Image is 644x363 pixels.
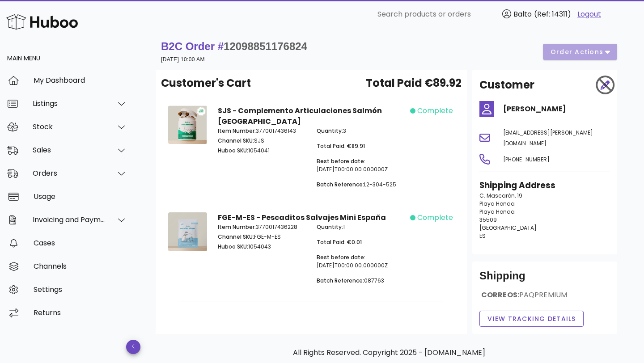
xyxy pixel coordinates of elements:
[218,137,254,144] span: Channel SKU:
[317,253,365,261] span: Best before date:
[33,169,106,177] div: Orders
[317,253,405,270] p: [DATE]T00:00:00.000000Z
[161,56,205,63] small: [DATE] 10:00 AM
[34,262,127,270] div: Channels
[218,233,254,241] span: Channel SKU:
[218,106,382,127] strong: SJS - Complemento Articulaciones Salmón [GEOGRAPHIC_DATA]
[479,290,610,307] div: CORREOS:
[218,137,306,145] p: SJS
[317,157,365,165] span: Best before date:
[503,156,550,163] span: [PHONE_NUMBER]
[34,239,127,247] div: Cases
[479,208,515,215] span: Playa Honda
[34,192,127,201] div: Usage
[479,311,584,327] button: View Tracking details
[33,122,106,131] div: Stock
[366,75,462,91] span: Total Paid €89.92
[513,9,532,19] span: Balto
[34,285,127,294] div: Settings
[218,223,256,231] span: Item Number:
[218,127,256,135] span: Item Number:
[33,146,106,154] div: Sales
[317,157,405,173] p: [DATE]T00:00:00.000000Z
[163,347,615,358] p: All Rights Reserved. Copyright 2025 - [DOMAIN_NAME]
[519,290,567,300] span: PAQPREMIUM
[317,127,405,135] p: 3
[218,233,306,241] p: FGE-M-ES
[317,223,405,231] p: 1
[417,212,453,223] span: complete
[161,40,307,52] strong: B2C Order #
[534,9,571,19] span: (Ref: 14311)
[34,76,127,84] div: My Dashboard
[479,232,486,240] span: ES
[479,200,515,207] span: Playa Honda
[33,215,106,224] div: Invoicing and Payments
[168,106,207,144] img: Product Image
[577,9,601,20] a: Logout
[479,77,534,93] h2: Customer
[503,129,593,147] span: [EMAIL_ADDRESS][PERSON_NAME][DOMAIN_NAME]
[317,223,343,231] span: Quantity:
[317,277,405,285] p: 087763
[417,106,453,116] span: complete
[479,216,497,224] span: 35509
[317,277,364,284] span: Batch Reference:
[218,243,248,250] span: Huboo SKU:
[317,127,343,135] span: Quantity:
[503,104,610,114] h4: [PERSON_NAME]
[487,314,576,324] span: View Tracking details
[33,99,106,108] div: Listings
[218,223,306,231] p: 3770017436228
[479,224,537,232] span: [GEOGRAPHIC_DATA]
[218,147,306,155] p: 1054041
[317,238,362,246] span: Total Paid: €0.01
[479,269,610,290] div: Shipping
[224,40,307,52] span: 12098851176824
[317,181,364,188] span: Batch Reference:
[218,243,306,251] p: 1054043
[168,212,207,251] img: Product Image
[161,75,251,91] span: Customer's Cart
[6,12,78,31] img: Huboo Logo
[479,179,610,192] h3: Shipping Address
[317,142,365,150] span: Total Paid: €89.91
[479,192,522,199] span: C. Mascarón, 19
[218,212,386,223] strong: FGE-M-ES - Pescaditos Salvajes Mini España
[218,127,306,135] p: 3770017436143
[218,147,248,154] span: Huboo SKU:
[34,308,127,317] div: Returns
[317,181,405,189] p: L2-304-525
